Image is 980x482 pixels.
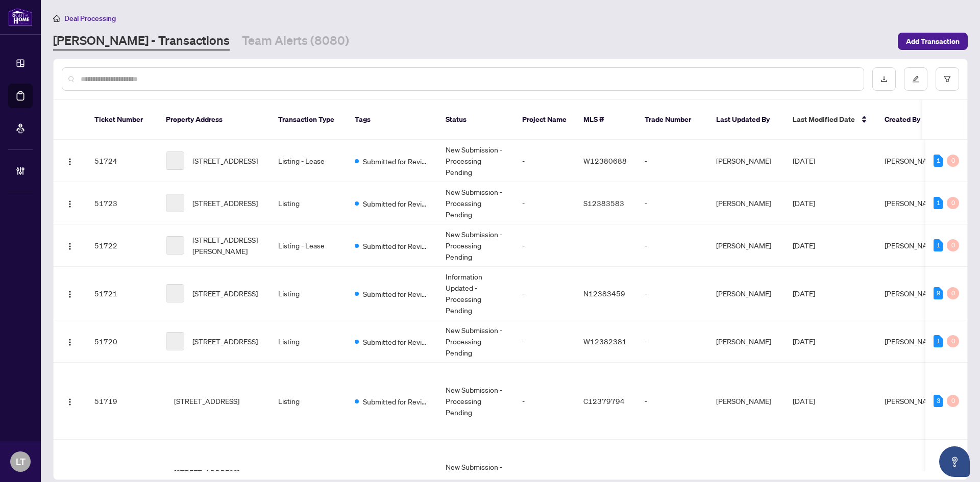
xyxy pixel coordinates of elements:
td: - [636,182,708,224]
td: 51721 [86,267,158,320]
span: W12382381 [583,337,627,346]
span: [STREET_ADDRESS][PERSON_NAME] [192,234,262,257]
img: Logo [66,398,74,406]
img: Logo [66,338,74,346]
td: - [514,320,575,363]
td: [PERSON_NAME] [708,320,785,363]
td: 51722 [86,224,158,267]
span: Submitted for Review [363,396,429,407]
td: - [636,363,708,440]
span: [PERSON_NAME] [885,156,940,165]
td: - [514,267,575,320]
span: [PERSON_NAME] [885,396,940,405]
th: Property Address [158,100,270,140]
td: [PERSON_NAME] [708,363,785,440]
span: [STREET_ADDRESS] [174,395,239,407]
span: [DATE] [793,198,815,208]
span: Submitted for Review [363,198,429,209]
span: [PERSON_NAME] [885,337,940,346]
span: [PERSON_NAME] [885,241,940,250]
td: New Submission - Processing Pending [437,320,514,363]
span: [DATE] [793,337,815,346]
span: [DATE] [793,156,815,165]
button: Open asap [939,446,970,477]
span: [STREET_ADDRESS] [192,336,258,347]
a: [PERSON_NAME] - Transactions [53,32,230,50]
a: Team Alerts (8080) [242,32,349,50]
td: Listing [270,320,347,363]
th: Created By [876,100,938,140]
span: [STREET_ADDRESS] [192,288,258,299]
td: Listing - Lease [270,224,347,267]
span: download [880,75,888,83]
div: 0 [947,287,959,299]
div: 3 [934,395,943,407]
button: Logo [62,195,78,211]
td: Listing [270,182,347,224]
img: Logo [66,290,74,298]
span: Submitted for Review [363,336,429,347]
span: [STREET_ADDRESS] [192,155,258,166]
div: 0 [947,335,959,347]
button: filter [936,67,959,91]
button: Logo [62,333,78,349]
img: Logo [66,158,74,166]
span: W12380688 [583,156,627,165]
td: New Submission - Processing Pending [437,224,514,267]
td: New Submission - Processing Pending [437,363,514,440]
img: Logo [66,200,74,208]
th: Ticket Number [86,100,158,140]
div: 1 [934,335,943,347]
div: 0 [947,155,959,167]
span: N12383459 [583,289,625,298]
td: - [636,140,708,182]
td: - [514,224,575,267]
td: [PERSON_NAME] [708,140,785,182]
td: - [636,224,708,267]
button: edit [904,67,927,91]
span: Submitted for Review [363,288,429,299]
span: [DATE] [793,396,815,405]
button: Logo [62,285,78,301]
span: Deal Processing [64,14,116,23]
span: edit [912,75,919,83]
th: Last Modified Date [785,100,876,140]
button: Logo [62,393,78,409]
td: - [514,363,575,440]
td: [PERSON_NAME] [708,224,785,267]
td: - [514,182,575,224]
button: Add Transaction [898,33,968,50]
td: [PERSON_NAME] [708,267,785,320]
td: - [514,140,575,182]
th: Project Name [514,100,575,140]
span: LT [16,454,26,469]
span: home [53,15,60,22]
td: 51724 [86,140,158,182]
span: Submitted for Review [363,240,429,251]
button: Logo [62,153,78,169]
th: Trade Number [636,100,708,140]
img: logo [8,8,33,27]
div: 9 [934,287,943,299]
div: 1 [934,197,943,209]
td: 51720 [86,320,158,363]
span: S12383583 [583,198,624,208]
span: [STREET_ADDRESS] [192,197,258,209]
th: Tags [347,100,437,140]
td: - [636,267,708,320]
span: Last Modified Date [793,114,855,125]
span: [DATE] [793,289,815,298]
td: 51719 [86,363,158,440]
span: filter [944,75,951,83]
th: Last Updated By [708,100,785,140]
td: New Submission - Processing Pending [437,182,514,224]
td: 51723 [86,182,158,224]
div: 0 [947,239,959,251]
img: Logo [66,242,74,250]
td: Listing [270,363,347,440]
span: [PERSON_NAME] [885,198,940,208]
th: Status [437,100,514,140]
div: 1 [934,155,943,167]
span: Submitted for Review [363,156,429,167]
span: Add Transaction [906,33,960,49]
